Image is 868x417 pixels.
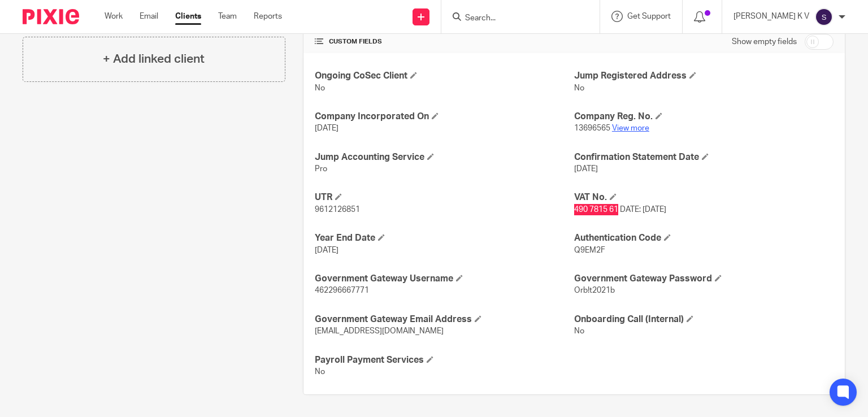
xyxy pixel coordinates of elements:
[574,151,834,163] h4: Confirmation Statement Date
[140,11,158,22] a: Email
[315,84,325,92] span: No
[627,12,671,20] span: Get Support
[315,354,574,366] h4: Payroll Payment Services
[574,84,584,92] span: No
[315,111,574,123] h4: Company Incorporated On
[574,246,605,254] span: Q9EM2F
[315,206,360,214] span: 9612126851
[175,11,201,22] a: Clients
[574,111,834,123] h4: Company Reg. No.
[574,165,598,173] span: [DATE]
[574,286,615,294] span: Orb!t2021b
[732,36,797,47] label: Show empty fields
[23,9,79,24] img: Pixie
[315,124,338,132] span: [DATE]
[315,151,574,163] h4: Jump Accounting Service
[315,273,574,285] h4: Government Gateway Username
[574,232,834,244] h4: Authentication Code
[574,327,584,335] span: No
[574,273,834,285] h4: Government Gateway Password
[315,286,369,294] span: 462296667771
[464,14,566,24] input: Search
[254,11,282,22] a: Reports
[315,368,325,376] span: No
[105,11,123,22] a: Work
[315,165,327,173] span: Pro
[815,8,833,26] img: svg%3E
[612,124,649,132] a: View more
[734,11,809,22] p: [PERSON_NAME] K V
[574,124,610,132] span: 13696565
[315,246,338,254] span: [DATE]
[218,11,237,22] a: Team
[315,314,574,325] h4: Government Gateway Email Address
[315,192,574,203] h4: UTR
[574,206,666,214] span: 490 7815 61 DATE: [DATE]
[315,70,574,82] h4: Ongoing CoSec Client
[315,327,444,335] span: [EMAIL_ADDRESS][DOMAIN_NAME]
[574,314,834,325] h4: Onboarding Call (Internal)
[315,232,574,244] h4: Year End Date
[315,37,574,46] h4: CUSTOM FIELDS
[574,70,834,82] h4: Jump Registered Address
[103,50,205,68] h4: + Add linked client
[574,192,834,203] h4: VAT No.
